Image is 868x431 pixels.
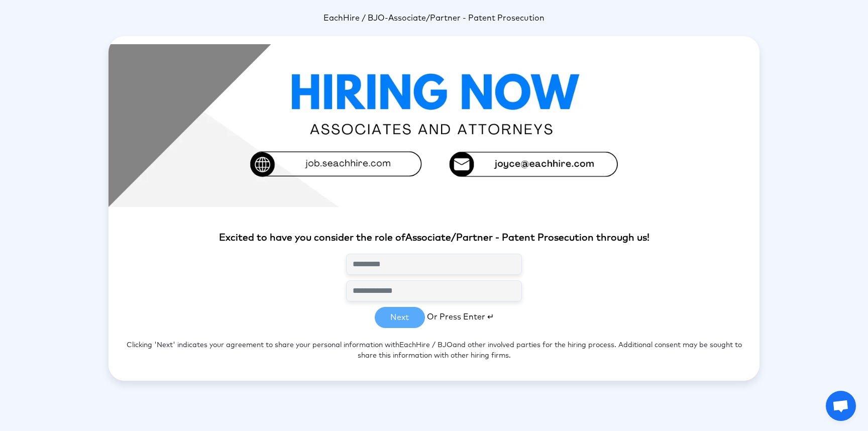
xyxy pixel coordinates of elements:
span: EachHire / BJO [399,342,453,349]
span: EachHire / BJO [323,14,385,22]
span: Associate/Partner - Patent Prosecution through us! [405,233,649,243]
p: Clicking 'Next' indicates your agreement to share your personal information with and other involv... [108,328,759,373]
p: - [108,12,759,24]
span: Associate/Partner - Patent Prosecution [388,14,545,22]
p: Excited to have you consider the role of [108,231,759,246]
a: Open chat [826,391,856,421]
span: Or Press Enter ↵ [427,313,494,321]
